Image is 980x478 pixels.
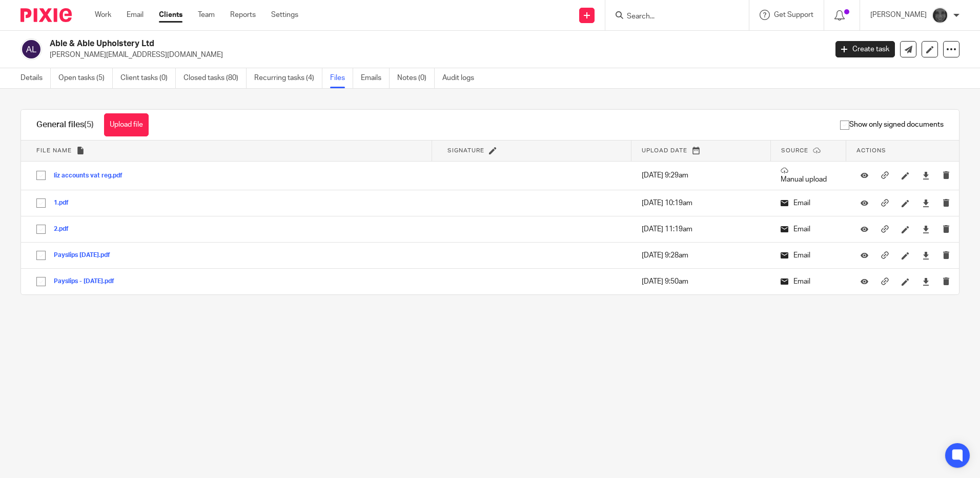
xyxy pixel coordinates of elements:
[840,120,944,130] span: Show only signed documents
[21,38,42,60] img: svg%3E
[835,41,895,57] a: Create task
[642,148,687,153] span: Upload date
[922,170,930,181] a: Download
[870,10,927,20] p: [PERSON_NAME]
[21,68,51,88] a: Details
[54,252,118,259] button: Payslips [DATE].pdf
[642,250,761,261] p: [DATE] 9:28am
[31,272,51,291] input: Select
[922,198,930,208] a: Download
[781,276,836,287] p: Email
[183,68,247,88] a: Closed tasks (80)
[198,10,215,20] a: Team
[36,148,72,153] span: File name
[626,12,718,22] input: Search
[932,7,948,24] img: Snapchat-1387757528.jpg
[442,68,482,88] a: Audit logs
[54,278,122,285] button: Payslips - [DATE].pdf
[95,10,111,20] a: Work
[120,68,176,88] a: Client tasks (0)
[230,10,256,20] a: Reports
[922,276,930,287] a: Download
[84,121,94,129] span: (5)
[397,68,435,88] a: Notes (0)
[447,148,484,153] span: Signature
[642,170,761,181] p: [DATE] 9:29am
[54,200,76,207] button: 1.pdf
[781,167,836,185] p: Manual upload
[21,8,72,22] img: Pixie
[361,68,390,88] a: Emails
[36,120,94,130] h1: General files
[159,10,182,20] a: Clients
[642,276,761,287] p: [DATE] 9:50am
[58,68,113,88] a: Open tasks (5)
[642,224,761,234] p: [DATE] 11:19am
[31,166,51,185] input: Select
[271,10,298,20] a: Settings
[781,148,808,153] span: Source
[781,224,836,234] p: Email
[774,11,813,18] span: Get Support
[922,250,930,261] a: Download
[330,68,353,88] a: Files
[50,50,820,60] p: [PERSON_NAME][EMAIL_ADDRESS][DOMAIN_NAME]
[31,193,51,213] input: Select
[127,10,144,20] a: Email
[54,226,76,233] button: 2.pdf
[642,198,761,208] p: [DATE] 10:19am
[54,172,130,180] button: liz accounts vat reg.pdf
[31,220,51,239] input: Select
[104,113,149,136] button: Upload file
[922,224,930,234] a: Download
[50,38,666,49] h2: Able & Able Upholstery Ltd
[31,246,51,265] input: Select
[856,148,886,153] span: Actions
[781,198,836,208] p: Email
[781,250,836,261] p: Email
[254,68,322,88] a: Recurring tasks (4)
